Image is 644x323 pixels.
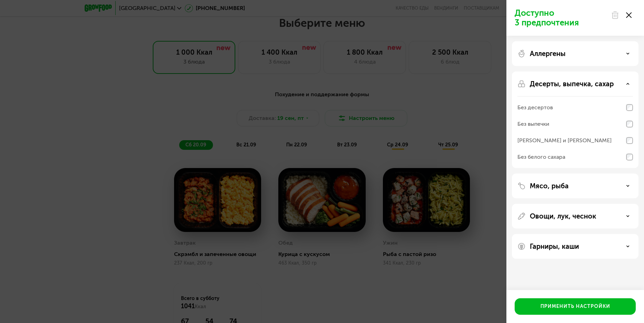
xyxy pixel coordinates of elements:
button: Применить настройки [515,298,636,315]
div: Без выпечки [517,120,549,128]
p: Десерты, выпечка, сахар [530,80,614,88]
div: Без белого сахара [517,153,565,161]
div: Применить настройки [540,303,610,310]
div: [PERSON_NAME] и [PERSON_NAME] [517,136,612,145]
p: Мясо, рыба [530,182,569,190]
p: Аллергены [530,49,566,58]
p: Доступно 3 предпочтения [515,8,607,27]
div: Без десертов [517,103,553,112]
p: Гарниры, каши [530,242,579,250]
p: Овощи, лук, чеснок [530,212,596,220]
